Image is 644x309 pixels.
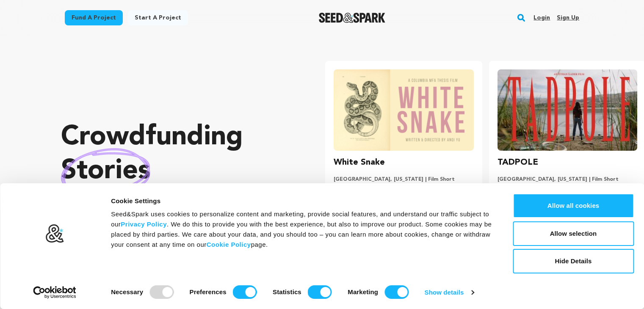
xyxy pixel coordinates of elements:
[513,221,634,246] button: Allow selection
[18,286,92,299] a: Usercentrics Cookiebot - opens in a new window
[61,121,291,222] p: Crowdfunding that .
[319,13,385,23] a: Seed&Spark Homepage
[334,69,473,151] img: White Snake image
[498,69,637,151] img: TADPOLE image
[111,196,494,206] div: Cookie Settings
[111,288,143,295] strong: Necessary
[111,282,111,282] legend: Consent Selection
[334,176,473,183] p: [GEOGRAPHIC_DATA], [US_STATE] | Film Short
[498,156,538,169] h3: TADPOLE
[61,148,150,194] img: hand sketched image
[513,193,634,218] button: Allow all cookies
[513,249,634,273] button: Hide Details
[319,13,385,23] img: Seed&Spark Logo Dark Mode
[207,241,251,248] a: Cookie Policy
[425,286,474,299] a: Show details
[273,288,301,295] strong: Statistics
[128,10,188,25] a: Start a project
[65,10,123,25] a: Fund a project
[121,221,167,228] a: Privacy Policy
[348,288,378,295] strong: Marketing
[557,11,579,25] a: Sign up
[334,156,385,169] h3: White Snake
[498,176,637,183] p: [GEOGRAPHIC_DATA], [US_STATE] | Film Short
[190,288,227,295] strong: Preferences
[533,11,550,25] a: Login
[45,224,64,243] img: logo
[111,209,494,250] div: Seed&Spark uses cookies to personalize content and marketing, provide social features, and unders...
